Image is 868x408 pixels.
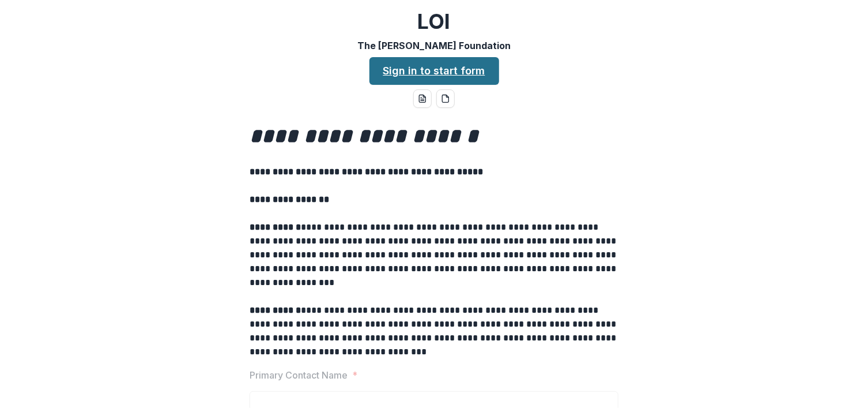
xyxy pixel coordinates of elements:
[357,39,511,53] p: The [PERSON_NAME] Foundation
[436,89,455,108] button: pdf-download
[413,89,432,108] button: word-download
[418,9,451,34] h2: LOI
[369,57,499,85] a: Sign in to start form
[250,368,348,382] p: Primary Contact Name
